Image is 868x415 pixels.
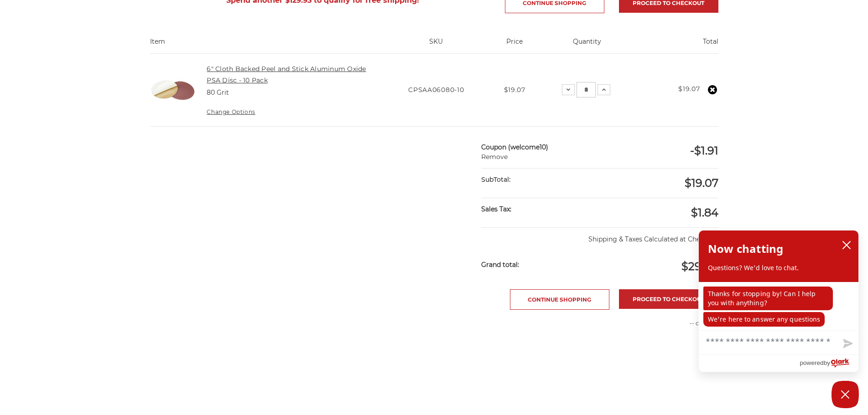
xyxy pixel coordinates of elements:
[536,37,637,53] th: Quantity
[690,144,718,157] span: -$1.91
[708,263,849,272] p: Questions? We'd love to chat.
[150,37,380,53] th: Item
[510,289,609,310] a: Continue Shopping
[691,206,718,219] span: $1.84
[685,176,718,190] span: $19.07
[481,205,511,213] strong: Sales Tax:
[800,355,858,372] a: Powered by Olark
[481,227,718,244] p: Shipping & Taxes Calculated at Checkout
[481,169,600,191] div: SubTotal:
[408,86,464,94] span: CPSAA06080-10
[824,357,830,369] span: by
[207,65,366,84] a: 6" Cloth Backed Peel and Stick Aluminum Oxide PSA Disc - 10 Pack
[150,67,196,113] img: 6 inch Aluminum Oxide PSA Sanding Disc with Cloth Backing
[698,230,859,372] div: olark chatbox
[681,260,718,273] span: $29.00
[481,153,508,161] a: Remove
[619,289,718,309] a: Proceed to checkout
[379,37,493,53] th: SKU
[207,88,229,97] dd: 80 Grit
[699,282,858,330] div: chat
[703,312,825,327] p: We're here to answer any questions
[800,357,823,369] span: powered
[604,319,718,328] p: -- or use --
[481,143,548,151] strong: Coupon (welcome10)
[481,261,519,269] strong: Grand total:
[504,86,525,94] span: $19.07
[637,37,718,53] th: Total
[577,82,596,97] input: 6" Cloth Backed Peel and Stick Aluminum Oxide PSA Disc - 10 Pack Quantity:
[708,240,783,258] h2: Now chatting
[678,85,700,93] strong: $19.07
[839,238,854,252] button: close chatbox
[836,333,858,354] button: Send message
[703,287,833,310] p: Thanks for stopping by! Can I help you with anything?
[832,381,859,408] button: Close Chatbox
[493,37,536,53] th: Price
[207,108,255,115] a: Change Options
